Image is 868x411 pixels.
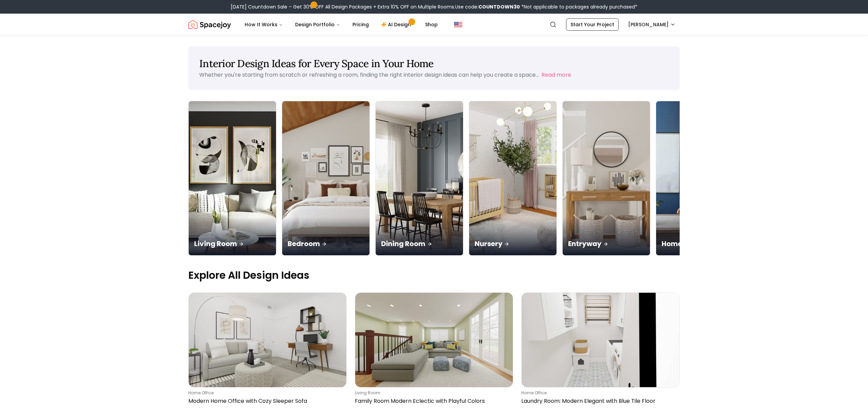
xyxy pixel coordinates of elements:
[188,18,231,31] a: Spacejoy
[662,239,738,248] p: Home Office
[656,101,743,255] img: Home Office
[376,18,418,31] a: AI Design
[520,3,637,10] span: *Not applicable to packages already purchased*
[375,101,463,256] a: Dining RoomDining Room
[288,239,364,248] p: Bedroom
[282,101,370,256] a: BedroomBedroom
[563,101,650,255] img: Entryway
[188,14,680,35] nav: Global
[188,269,680,281] p: Explore All Design Ideas
[239,18,443,31] nav: Main
[189,293,346,387] img: Modern Home Office with Cozy Sleeper Sofa
[355,292,513,408] a: Family Room Modern Eclectic with Playful Colorsliving roomFamily Room Modern Eclectic with Playfu...
[231,3,637,10] div: [DATE] Countdown Sale – Get 30% OFF All Design Packages + Extra 10% OFF on Multiple Rooms.
[194,239,271,248] p: Living Room
[188,397,344,405] p: Modern Home Office with Cozy Sleeper Sofa
[656,101,744,256] a: Home OfficeHome Office
[188,101,276,256] a: Living RoomLiving Room
[475,239,551,248] p: Nursery
[188,390,344,396] p: home office
[199,57,669,70] h1: Interior Design Ideas for Every Space in Your Home
[420,18,443,31] a: Shop
[469,101,556,255] img: Nursery
[469,101,557,256] a: NurseryNursery
[282,101,370,255] img: Bedroom
[189,101,276,255] img: Living Room
[541,71,571,79] button: Read more
[624,18,680,31] button: [PERSON_NAME]
[239,18,288,31] button: How It Works
[347,18,374,31] a: Pricing
[454,20,462,29] img: United States
[455,3,520,10] span: Use code:
[566,18,619,31] a: Start Your Project
[188,292,347,408] a: Modern Home Office with Cozy Sleeper Sofahome officeModern Home Office with Cozy Sleeper Sofa
[381,239,458,248] p: Dining Room
[521,397,677,405] p: Laundry Room: Modern Elegant with Blue Tile Floor
[188,18,231,31] img: Spacejoy Logo
[521,390,677,396] p: home office
[562,101,650,256] a: EntrywayEntryway
[199,71,539,79] p: Whether you're starting from scratch or refreshing a room, finding the right interior design idea...
[478,3,520,10] b: COUNTDOWN30
[355,293,513,387] img: Family Room Modern Eclectic with Playful Colors
[521,292,680,408] a: Laundry Room: Modern Elegant with Blue Tile Floorhome officeLaundry Room: Modern Elegant with Blu...
[290,18,346,31] button: Design Portfolio
[522,293,679,387] img: Laundry Room: Modern Elegant with Blue Tile Floor
[568,239,645,248] p: Entryway
[355,397,510,405] p: Family Room Modern Eclectic with Playful Colors
[376,101,463,255] img: Dining Room
[355,390,510,396] p: living room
